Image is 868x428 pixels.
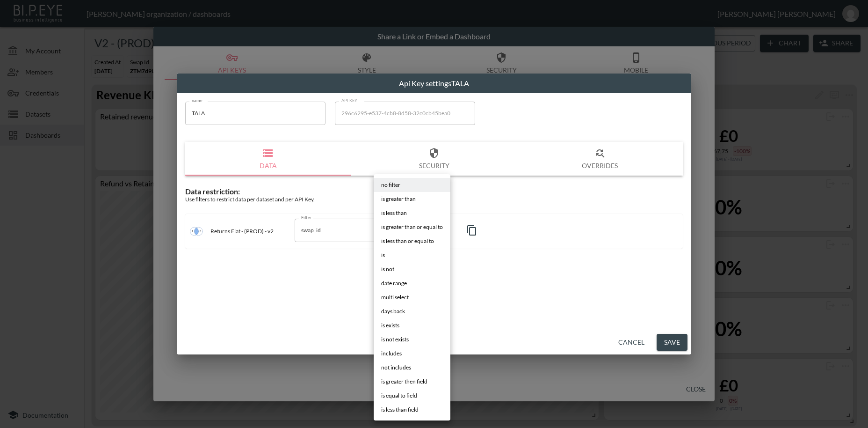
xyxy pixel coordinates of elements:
span: is not exists [381,335,409,344]
span: is greater than [381,195,416,203]
span: days back [381,307,405,316]
span: is greater than or equal to [381,223,443,231]
span: is not [381,265,394,273]
span: includes [381,349,402,358]
span: is greater then field [381,377,427,386]
span: is equal to field [381,391,417,400]
span: not includes [381,363,411,372]
span: date range [381,279,407,288]
span: is [381,251,385,259]
span: is less than [381,209,407,217]
span: is less than or equal to [381,237,434,245]
span: multi select [381,293,409,302]
span: is less than field [381,406,419,414]
span: is exists [381,321,399,330]
span: no filter [381,181,400,189]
